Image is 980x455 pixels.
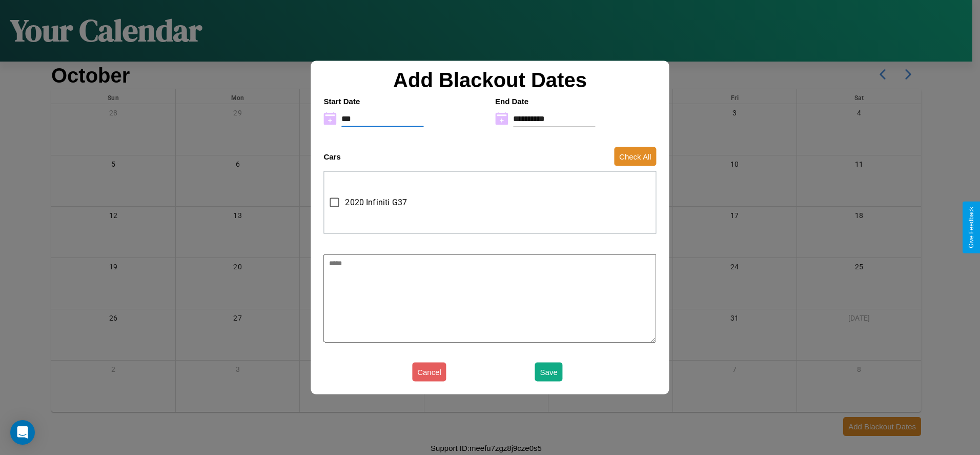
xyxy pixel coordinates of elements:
button: Cancel [412,363,446,382]
button: Check All [614,147,657,166]
button: Save [535,363,563,382]
h4: Start Date [323,96,485,105]
h4: Cars [323,152,340,161]
h4: End Date [495,96,657,105]
div: Give Feedback [968,207,975,248]
div: Open Intercom Messenger [10,420,35,445]
h2: Add Blackout Dates [318,68,661,91]
span: 2020 Infiniti G37 [345,196,407,209]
